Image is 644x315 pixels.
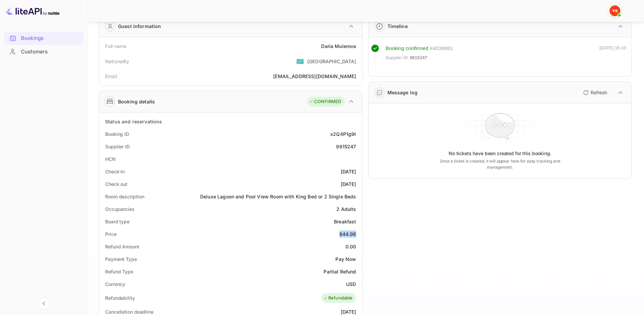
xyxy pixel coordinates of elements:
a: Bookings [4,32,84,44]
div: Message log [387,89,418,96]
span: United States [296,55,304,67]
div: [DATE] 16:10 [599,45,626,64]
p: Once a ticket is created, it will appear here for easy tracking and management. [429,158,571,170]
div: Customers [4,45,84,58]
div: Currency [105,281,125,288]
div: USD [346,281,356,288]
p: Refresh [591,89,607,96]
span: 9615247 [410,54,427,61]
div: Booking details [118,98,155,105]
div: # 4039881 [430,45,453,52]
div: Guest information [118,23,161,30]
div: Booking confirmed [386,45,429,52]
div: [EMAIL_ADDRESS][DOMAIN_NAME] [273,73,356,80]
div: Supplier ID [105,143,130,150]
div: Partial Refund [324,268,356,275]
div: Room description [105,193,144,200]
p: No tickets have been created for this booking. [449,150,551,157]
div: Refundability [105,294,135,301]
div: [GEOGRAPHIC_DATA] [307,58,356,65]
div: Nationality [105,58,129,65]
div: Status and reservations [105,118,162,125]
div: Bookings [21,34,80,42]
img: LiteAPI logo [5,5,59,16]
div: Refund Amount [105,243,139,250]
div: Check-in [105,168,125,175]
div: Deluxe Lagoon and Pool View Room with King Bed or 2 Single Beds [200,193,356,200]
button: Collapse navigation [38,297,50,310]
div: Daria Mulerova [321,43,356,50]
img: Yandex Support [610,5,620,16]
div: Board type [105,218,129,225]
div: 2 Adults [336,205,356,213]
div: Price [105,231,117,238]
div: Timeline [387,23,408,30]
a: Customers [4,45,84,58]
button: Refresh [579,87,610,98]
div: Full name [105,43,126,50]
div: 644.96 [339,231,356,238]
div: Refund Type [105,268,133,275]
div: Pay Now [335,256,356,263]
div: Booking ID [105,130,129,138]
div: 0.00 [345,243,356,250]
div: [DATE] [341,168,356,175]
div: HCN [105,155,116,163]
span: Supplier ID: [386,54,409,61]
div: Customers [21,48,80,56]
div: 9615247 [336,143,356,150]
div: x2Q4P1g9t [330,130,356,138]
div: Occupancies [105,205,135,213]
div: Breakfast [334,218,356,225]
div: CONFIRMED [309,98,341,105]
div: Check out [105,180,127,188]
div: Payment Type [105,256,137,263]
div: [DATE] [341,180,356,188]
div: Email [105,73,117,80]
div: Refundable [323,295,353,301]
